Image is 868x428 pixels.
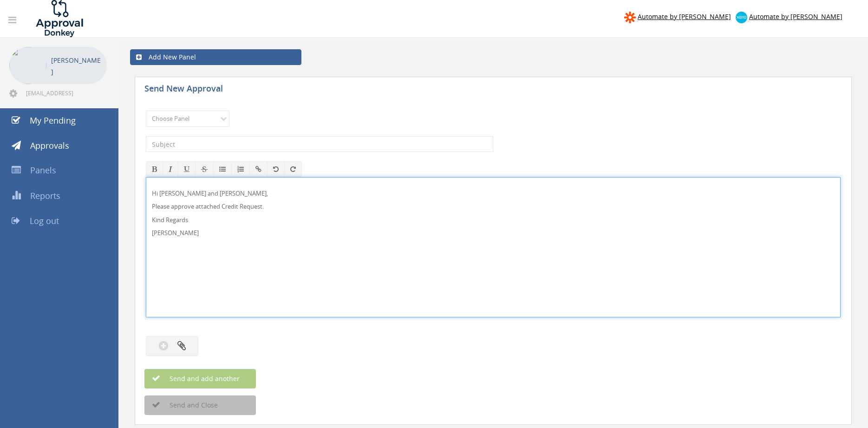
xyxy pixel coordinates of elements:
p: Hi [PERSON_NAME] and [PERSON_NAME], [152,189,835,198]
span: Send and add another [150,374,240,383]
span: Automate by [PERSON_NAME] [749,12,842,21]
input: Subject [146,136,493,152]
button: Unordered List [213,161,232,177]
button: Underline [178,161,196,177]
span: My Pending [30,115,76,126]
p: Please approve attached Credit Request. [152,202,835,211]
a: Add New Panel [130,49,301,65]
span: Automate by [PERSON_NAME] [638,12,731,21]
span: Log out [30,215,59,226]
p: [PERSON_NAME] [51,54,102,78]
button: Insert / edit link [249,161,268,177]
button: Undo [267,161,285,177]
button: Send and Close [144,395,256,415]
span: Panels [30,165,56,176]
button: Send and add another [144,369,256,388]
img: xero-logo.png [736,12,747,23]
button: Italic [163,161,178,177]
button: Ordered List [231,161,250,177]
p: Kind Regards [152,216,835,224]
img: zapier-logomark.png [624,12,636,23]
p: [PERSON_NAME] [152,229,835,237]
button: Strikethrough [195,161,214,177]
span: Reports [30,190,60,201]
h5: Send New Approval [144,84,307,96]
button: Redo [284,161,302,177]
button: Bold [146,161,163,177]
span: [EMAIL_ADDRESS][DOMAIN_NAME] [26,89,105,97]
span: Approvals [30,140,69,151]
